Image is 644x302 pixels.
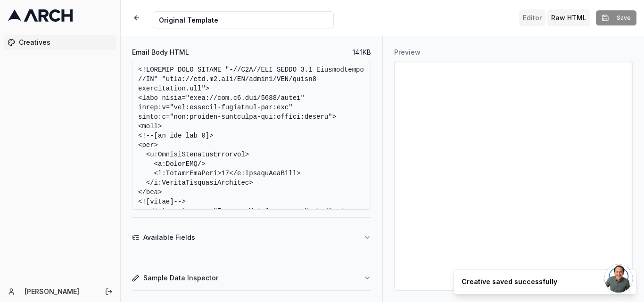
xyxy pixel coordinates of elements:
a: Open chat [604,264,633,293]
button: Log out [102,285,116,298]
button: Toggle editor [519,9,545,26]
input: Internal Creative Name [153,11,334,28]
button: Toggle custom HTML [547,9,590,26]
textarea: <!LOREMIP DOLO SITAME "-//C2A//ELI SEDDO 3.1 Eiusmodtempo //IN" "utla://etd.m2.ali/EN/admin1/VEN/... [132,61,371,210]
a: Creatives [4,35,116,50]
a: [PERSON_NAME] [25,287,95,296]
button: Available Fields [132,225,371,250]
span: Available Fields [143,233,195,242]
span: Sample Data Inspector [143,273,218,283]
span: Creatives [19,38,113,47]
iframe: Preview for Original Template [395,61,632,290]
div: Creative saved successfully [462,277,557,286]
span: 14.1 KB [353,48,371,57]
button: Sample Data Inspector [132,266,371,290]
h3: Preview [394,48,633,57]
label: Email Body HTML [132,49,189,56]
